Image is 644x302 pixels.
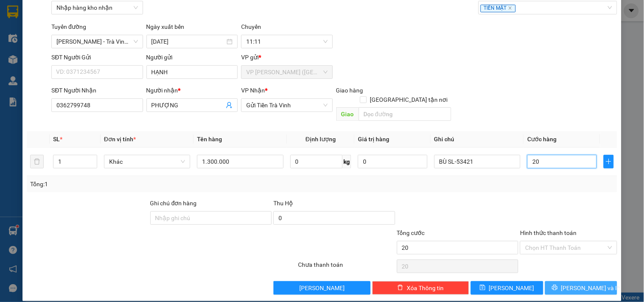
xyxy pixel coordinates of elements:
span: Cước hàng [527,136,557,143]
span: VP Trần Phú (Hàng) [246,66,327,78]
div: Chuyến [241,22,332,35]
button: printer[PERSON_NAME] và In [545,281,617,295]
input: Dọc đường [359,107,451,121]
span: [PERSON_NAME] và In [561,283,621,293]
span: Định lượng [306,136,336,143]
span: VP Nhận [241,87,265,94]
span: printer [552,285,558,291]
div: Chưa thanh toán [297,260,396,275]
div: Ngày xuất bến [146,22,238,35]
span: Thu Hộ [273,200,293,207]
span: 11:11 [246,35,327,48]
input: 0 [358,155,427,168]
span: save [480,285,486,291]
span: Nhập hàng kho nhận [56,1,138,14]
span: close [508,6,512,10]
span: Đơn vị tính [104,136,136,143]
span: Tổng cước [397,229,425,236]
span: TIỀN MẶT [481,5,516,12]
button: save[PERSON_NAME] [471,281,543,295]
label: Ghi chú đơn hàng [150,200,197,207]
input: Ghi Chú [434,155,520,168]
input: 13/08/2025 [152,37,225,46]
div: SĐT Người Nhận [51,86,143,95]
th: Ghi chú [431,131,524,148]
input: Ghi chú đơn hàng [150,211,272,225]
span: Xóa Thông tin [407,283,444,293]
span: Gửi Tiền Trà Vinh [246,99,327,112]
span: plus [604,158,613,165]
div: Tổng: 1 [30,179,249,189]
button: plus [604,155,614,168]
div: Tuyến đường [51,22,143,35]
span: SL [53,136,60,143]
span: delete [397,285,403,291]
label: Hình thức thanh toán [520,229,577,236]
div: Người gửi [146,53,238,62]
span: Giá trị hàng [358,136,389,143]
span: Hồ Chí Minh - Trà Vinh (TIỀN HÀNG) [56,35,138,48]
button: [PERSON_NAME] [273,281,370,295]
span: Giao [336,107,359,121]
input: VD: Bàn, Ghế [197,155,283,168]
span: Giao hàng [336,87,363,94]
span: [PERSON_NAME] [489,283,534,293]
div: SĐT Người Gửi [51,53,143,62]
span: Tên hàng [197,136,222,143]
span: kg [343,155,351,168]
span: user-add [226,102,233,109]
span: [PERSON_NAME] [299,283,345,293]
span: Khác [109,155,185,168]
div: VP gửi [241,53,332,62]
div: Người nhận [146,86,238,95]
span: [GEOGRAPHIC_DATA] tận nơi [367,95,451,104]
button: delete [30,155,44,168]
button: deleteXóa Thông tin [372,281,469,295]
